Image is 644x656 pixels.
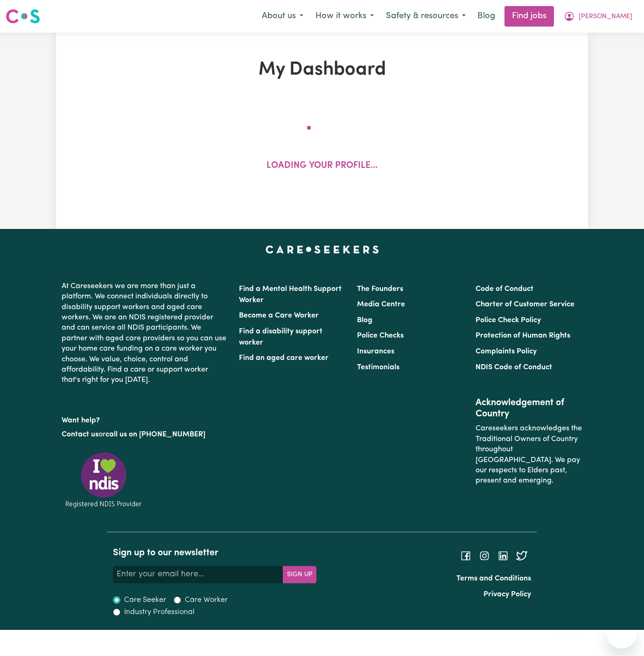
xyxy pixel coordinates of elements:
[476,317,541,324] a: Police Check Policy
[357,285,403,293] a: The Founders
[357,364,399,371] a: Testimonials
[476,397,582,420] h2: Acknowledgement of Country
[266,246,379,253] a: Careseekers home page
[239,285,342,304] a: Find a Mental Health Support Worker
[357,317,372,324] a: Blog
[516,552,527,559] a: Follow Careseekers on Twitter
[357,332,404,339] a: Police Checks
[476,332,570,339] a: Protection of Human Rights
[504,6,554,27] a: Find jobs
[380,7,472,26] button: Safety & resources
[6,8,40,25] img: Careseekers logo
[256,7,309,26] button: About us
[113,566,283,583] input: Enter your email here...
[476,420,582,490] p: Careseekers acknowledges the Traditional Owners of Country throughout [GEOGRAPHIC_DATA]. We pay o...
[283,566,316,583] button: Subscribe
[472,6,501,27] a: Blog
[476,301,574,308] a: Charter of Customer Service
[105,431,205,438] a: call us on [PHONE_NUMBER]
[62,412,228,426] p: Want help?
[456,575,531,582] a: Terms and Conditions
[113,547,316,559] h2: Sign up to our newsletter
[309,7,380,26] button: How it works
[479,552,490,559] a: Follow Careseekers on Instagram
[558,7,638,26] button: My Account
[357,348,394,355] a: Insurances
[239,312,319,319] a: Become a Care Worker
[6,6,40,27] a: Careseekers logo
[483,591,531,598] a: Privacy Policy
[239,354,329,362] a: Find an aged care worker
[557,596,575,615] iframe: Close message
[476,348,537,355] a: Complaints Policy
[266,159,378,173] p: Loading your profile...
[239,328,322,346] a: Find a disability support worker
[124,607,195,618] label: Industry Professional
[62,426,228,443] p: or
[460,552,471,559] a: Follow Careseekers on Facebook
[357,301,405,308] a: Media Centre
[62,277,228,389] p: At Careseekers we are more than just a platform. We connect individuals directly to disability su...
[62,431,98,438] a: Contact us
[497,552,509,559] a: Follow Careseekers on LinkedIn
[185,594,228,606] label: Care Worker
[124,594,166,606] label: Care Seeker
[476,364,552,371] a: NDIS Code of Conduct
[579,12,632,22] span: [PERSON_NAME]
[150,59,494,81] h1: My Dashboard
[607,619,637,649] iframe: Button to launch messaging window
[476,285,533,293] a: Code of Conduct
[62,451,146,509] img: Registered NDIS provider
